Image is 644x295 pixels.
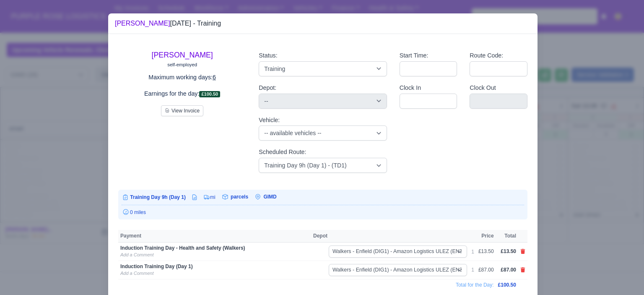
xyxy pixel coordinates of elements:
span: parcels [231,194,248,200]
a: [PERSON_NAME] [152,51,213,59]
th: Depot [311,230,469,243]
th: Price [476,230,496,243]
small: self-employed [167,62,197,67]
span: £100.50 [199,91,220,97]
label: Status: [259,51,277,60]
label: Route Code: [470,51,503,60]
th: Payment [118,230,311,243]
td: £87.00 [476,261,496,279]
label: Scheduled Route: [259,147,306,157]
span: GIMD [263,194,276,200]
p: Maximum working days: [118,73,246,82]
p: Earnings for the day: [118,89,246,99]
label: Start Time: [400,51,428,60]
a: [PERSON_NAME] [115,20,170,27]
label: Vehicle: [259,115,280,125]
label: Depot: [259,83,276,93]
div: 1 [471,266,474,273]
u: 6 [213,74,216,81]
span: Training Day 9h (Day 1) [130,194,186,200]
div: [DATE] - Training [115,18,221,29]
a: Add a Comment [120,252,153,257]
a: Add a Comment [120,271,153,276]
span: Total for the Day: [456,282,494,288]
div: Induction Training Day (Day 1) [120,263,309,270]
th: Total [496,230,518,243]
label: Clock Out [470,83,496,93]
td: £13.50 [476,243,496,261]
div: 0 miles [122,209,524,216]
span: £100.50 [498,282,516,288]
span: £13.50 [501,248,516,254]
label: Clock In [400,83,421,93]
button: View Invoice [161,105,203,116]
td: mi [198,193,216,201]
div: Induction Training Day - Health and Safety (Walkers) [120,245,309,251]
iframe: Chat Widget [602,255,644,295]
div: 1 [471,248,474,255]
span: £87.00 [501,267,516,273]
